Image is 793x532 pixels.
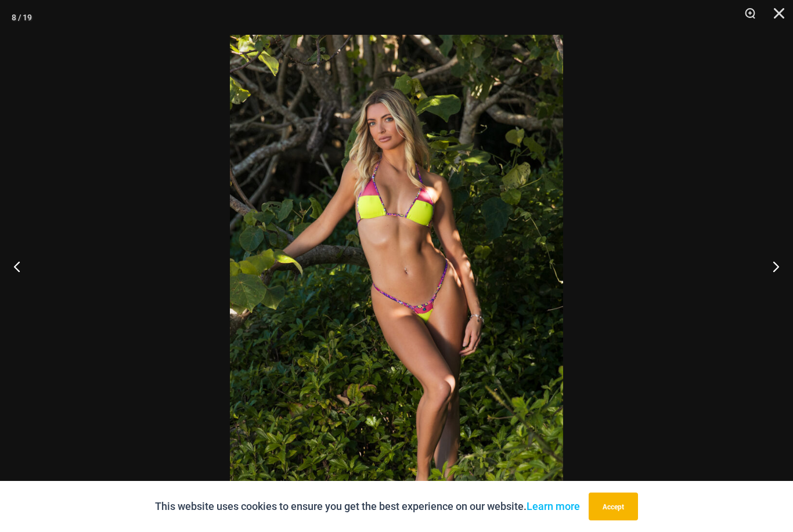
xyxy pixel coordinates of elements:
button: Accept [589,493,638,520]
button: Next [749,237,793,295]
div: 8 / 19 [12,9,32,26]
a: Learn more [527,500,580,512]
p: This website uses cookies to ensure you get the best experience on our website. [155,498,580,515]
